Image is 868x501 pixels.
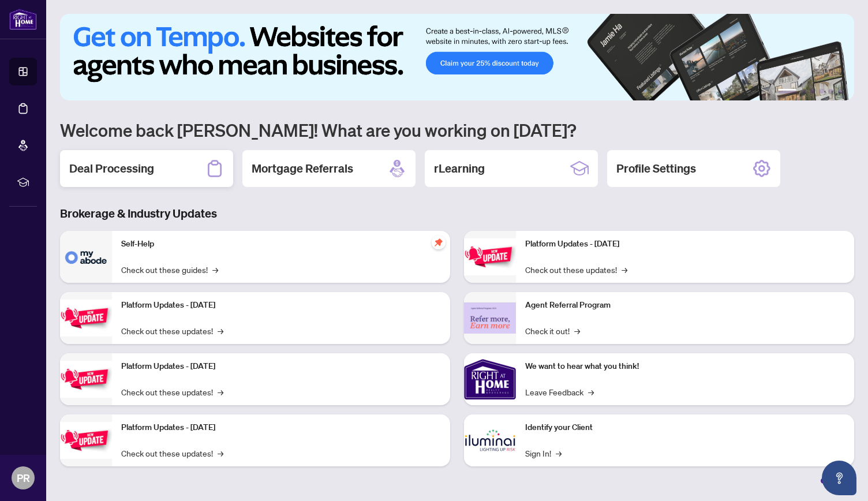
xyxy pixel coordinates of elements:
span: → [556,447,562,459]
h2: Profile Settings [616,160,696,177]
a: Check it out!→ [525,324,580,337]
button: 6 [838,89,843,94]
img: Self-Help [60,231,112,283]
img: Platform Updates - September 16, 2025 [60,300,112,336]
span: → [218,324,223,337]
p: We want to hear what you think! [525,360,845,373]
span: → [588,386,594,398]
h2: Deal Processing [69,160,154,177]
a: Leave Feedback→ [525,386,594,398]
button: 4 [820,89,824,94]
img: Platform Updates - July 21, 2025 [60,361,112,397]
button: 2 [801,89,806,94]
a: Check out these updates!→ [121,386,223,398]
span: → [218,447,223,459]
span: → [574,324,580,337]
img: We want to hear what you think! [464,353,516,405]
h3: Brokerage & Industry Updates [60,205,854,222]
img: Slide 0 [60,14,854,100]
span: PR [17,470,30,486]
h1: Welcome back [PERSON_NAME]! What are you working on [DATE]? [60,119,854,141]
span: → [218,386,223,398]
h2: rLearning [434,160,485,177]
button: 1 [778,89,796,94]
a: Check out these updates!→ [121,324,223,337]
h2: Mortgage Referrals [252,160,353,177]
img: logo [9,9,37,30]
button: 3 [810,89,815,94]
img: Platform Updates - July 8, 2025 [60,422,112,458]
a: Check out these updates!→ [525,263,627,276]
img: Agent Referral Program [464,302,516,334]
span: pushpin [432,235,446,249]
button: Open asap [822,461,856,495]
img: Platform Updates - June 23, 2025 [464,238,516,275]
button: 5 [829,89,833,94]
a: Check out these updates!→ [121,447,223,459]
p: Platform Updates - [DATE] [525,238,845,250]
p: Agent Referral Program [525,299,845,312]
p: Platform Updates - [DATE] [121,421,441,434]
p: Identify your Client [525,421,845,434]
p: Platform Updates - [DATE] [121,360,441,373]
span: → [212,263,218,276]
img: Identify your Client [464,414,516,466]
p: Self-Help [121,238,441,250]
a: Sign In!→ [525,447,562,459]
p: Platform Updates - [DATE] [121,299,441,312]
a: Check out these guides!→ [121,263,218,276]
span: → [622,263,627,276]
